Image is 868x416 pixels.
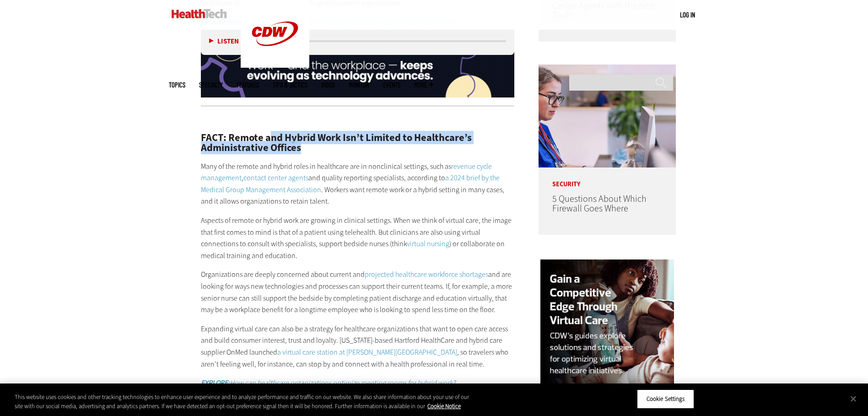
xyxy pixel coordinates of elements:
[273,81,307,88] a: Tips & Tactics
[414,81,433,88] span: More
[349,81,369,88] a: MonITor
[201,269,515,315] p: Organizations are deeply concerned about current and and are looking for ways new technologies an...
[201,215,515,261] p: Aspects of remote or hybrid work are growing in clinical settings. When we think of virtual care,...
[201,323,515,370] p: Expanding virtual care can also be a strategy for healthcare organizations that want to open care...
[201,378,455,388] a: EXPLORE:How can healthcare organizations optimize meeting rooms for hybrid work?
[637,389,694,409] button: Cookie Settings
[321,81,335,88] a: Video
[539,167,676,188] p: Security
[201,378,230,388] strong: EXPLORE:
[680,10,695,20] div: User menu
[680,11,695,19] a: Log in
[365,270,488,279] a: projected healthcare workforce shortages
[539,65,676,167] img: Healthcare provider using computer
[201,133,515,153] h2: FACT: Remote and Hybrid Work Isn’t Limited to Healthcare’s Administrative Offices
[383,81,400,88] a: Events
[172,9,227,18] img: Home
[201,173,500,194] a: a 2024 brief by the Medical Group Management Association
[843,389,863,409] button: Close
[552,193,647,215] a: 5 Questions About Which Firewall Goes Where
[277,347,457,357] a: a virtual care station at [PERSON_NAME][GEOGRAPHIC_DATA]
[243,173,308,183] a: contact center agents
[241,60,309,70] a: CDW
[237,81,259,88] a: Features
[201,378,455,388] em: How can healthcare organizations optimize meeting rooms for hybrid work?
[199,81,223,88] span: Specialty
[427,402,461,410] a: More information about your privacy
[201,161,515,207] p: Many of the remote and hybrid roles in healthcare are in nonclinical settings, such as , and qual...
[15,393,477,411] div: This website uses cookies and other tracking technologies to enhance user experience and to analy...
[169,81,185,88] span: Topics
[407,239,449,249] a: virtual nursing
